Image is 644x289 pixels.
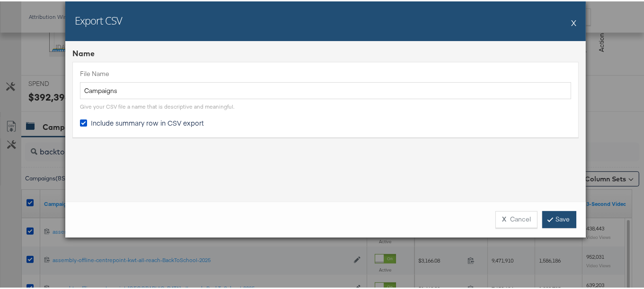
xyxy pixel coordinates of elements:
[571,12,576,31] button: X
[91,117,204,126] span: Include summary row in CSV export
[80,102,234,109] div: Give your CSV file a name that is descriptive and meaningful.
[80,68,571,77] label: File Name
[542,210,576,227] a: Save
[495,210,538,227] button: XCancel
[72,47,579,58] div: Name
[502,213,506,222] strong: X
[75,12,122,26] h2: Export CSV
